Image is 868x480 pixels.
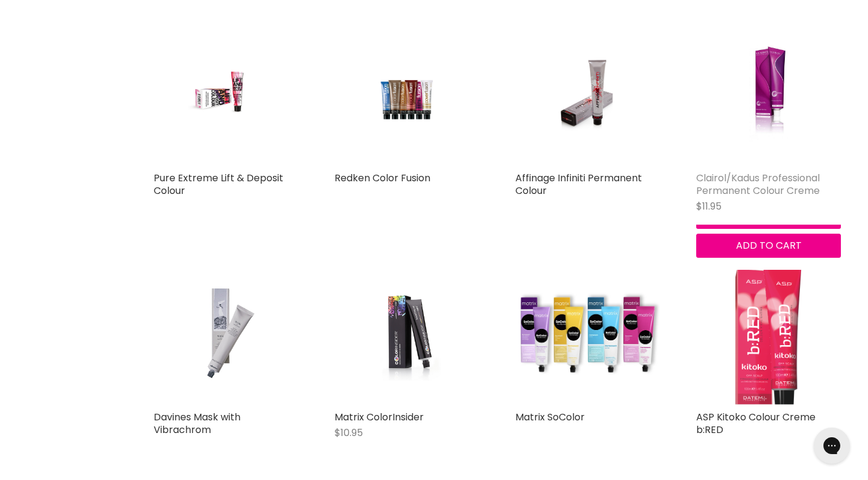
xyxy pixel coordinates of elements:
[736,238,802,252] span: Add to cart
[359,21,454,166] img: Redken Color Fusion
[720,260,816,405] img: ASP Kitoko Colour Creme b:RED
[178,260,274,405] img: Davines Mask with Vibrachrom
[178,21,274,166] img: Pure Extreme Lift & Deposit Colour
[696,234,841,258] button: Add to cart
[154,260,298,405] a: Davines Mask with Vibrachrom
[696,260,841,405] a: ASP Kitoko Colour Creme b:RED
[154,410,241,437] a: Davines Mask with Vibrachrom
[154,171,283,198] a: Pure Extreme Lift & Deposit Colour
[335,21,479,166] a: Redken Color Fusion
[335,410,424,424] a: Matrix ColorInsider
[696,21,841,166] a: Clairol/Kadus Professional Permanent Colour Creme
[808,423,856,468] iframe: Gorgias live chat messenger
[335,171,430,185] a: Redken Color Fusion
[335,260,479,405] a: Matrix ColorInsider
[359,260,455,405] img: Matrix ColorInsider
[515,279,660,387] img: Matrix SoColor
[696,410,816,437] a: ASP Kitoko Colour Creme b:RED
[515,21,660,166] a: Affinage Infiniti Permanent Colour
[515,171,642,198] a: Affinage Infiniti Permanent Colour
[696,199,722,213] span: $11.95
[335,426,363,440] span: $10.95
[696,171,820,198] a: Clairol/Kadus Professional Permanent Colour Creme
[515,410,585,424] a: Matrix SoColor
[515,260,660,405] a: Matrix SoColor
[539,21,635,166] img: Affinage Infiniti Permanent Colour
[154,21,298,166] a: Pure Extreme Lift & Deposit Colour
[720,21,817,166] img: Clairol/Kadus Professional Permanent Colour Creme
